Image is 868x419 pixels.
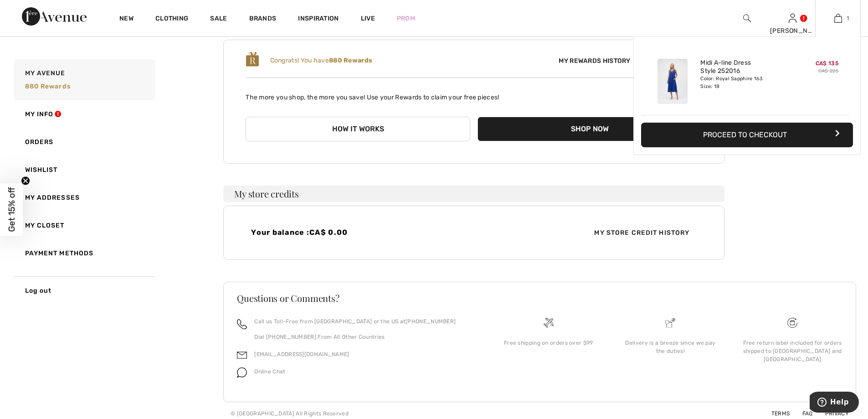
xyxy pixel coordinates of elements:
[22,7,87,26] img: 1ère Avenue
[587,228,697,238] span: My Store Credit History
[12,212,155,239] a: My Closet
[237,367,247,378] img: chat
[298,15,339,24] span: Inspiration
[246,85,702,102] p: The more you shop, the more you save! Use your Rewards to claim your free pieces!
[818,68,838,74] s: CA$ 225
[495,339,602,347] div: Free shipping on orders over $99
[25,83,71,90] span: 880 rewards
[478,117,702,141] button: Shop Now
[544,318,554,328] img: Free shipping on orders over $99
[254,317,456,326] p: Call us Toll-Free from [GEOGRAPHIC_DATA] or the US at
[739,339,846,363] div: Free return label included for orders shipped to [GEOGRAPHIC_DATA] and [GEOGRAPHIC_DATA]
[6,187,17,232] span: Get 15% off
[246,51,259,67] img: loyalty_logo_r.svg
[700,59,790,75] a: Midi A-line Dress Style 252016
[309,228,348,237] span: CA$ 0.00
[25,68,66,78] span: My Avenue
[12,156,155,184] a: Wishlist
[12,276,155,305] a: Log out
[617,339,724,355] div: Delivery is a breeze since we pay the duties!
[231,409,349,418] div: © [GEOGRAPHIC_DATA] All Rights Reserved
[329,57,372,64] b: 880 Rewards
[210,15,227,24] a: Sale
[665,318,675,328] img: Delivery is a breeze since we pay the duties!
[789,14,796,22] a: Sign In
[237,294,842,303] h3: Questions or Comments?
[254,368,285,375] span: Online Chat
[700,75,790,90] div: Color: Royal Sapphire 163 Size: 18
[551,56,637,66] span: My Rewards History
[254,333,456,341] p: Dial [PHONE_NUMBER] From All Other Countries
[816,13,860,24] a: 1
[760,410,790,417] a: Terms
[397,14,415,23] a: Prom
[791,410,813,417] a: FAQ
[770,26,815,36] div: [PERSON_NAME]
[787,318,797,328] img: Free shipping on orders over $99
[641,123,853,147] button: Proceed to Checkout
[12,100,155,128] a: My Info
[251,228,468,237] h4: Your balance :
[270,57,373,64] span: Congrats! You have
[12,239,155,267] a: Payment Methods
[834,13,842,24] img: My Bag
[12,128,155,156] a: Orders
[810,392,859,414] iframe: Opens a widget where you can find more information
[223,186,724,202] h3: My store credits
[743,13,751,24] img: search the website
[406,318,456,325] a: [PHONE_NUMBER]
[657,59,688,104] img: Midi A-line Dress Style 252016
[816,60,838,67] span: CA$ 135
[21,176,30,185] button: Close teaser
[847,14,849,22] span: 1
[237,350,247,360] img: email
[246,117,470,141] button: How it works
[361,14,375,23] a: Live
[237,319,247,329] img: call
[12,184,155,212] a: My Addresses
[155,15,188,24] a: Clothing
[789,13,796,24] img: My Info
[249,15,277,24] a: Brands
[254,351,349,357] a: [EMAIL_ADDRESS][DOMAIN_NAME]
[119,15,134,24] a: New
